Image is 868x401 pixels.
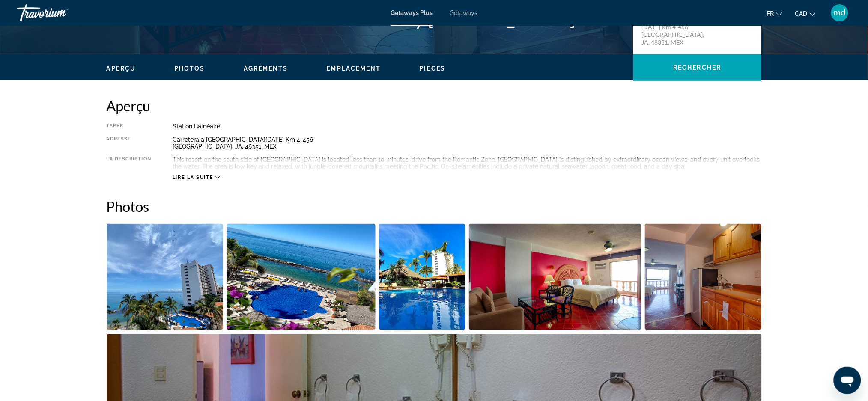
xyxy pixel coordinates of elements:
button: Change language [767,7,782,20]
p: Carretera a [GEOGRAPHIC_DATA][DATE] Km 4-456 [GEOGRAPHIC_DATA], JA, 48351, MEX [642,8,710,46]
div: La description [107,156,151,170]
span: Emplacement [327,65,381,72]
button: Pièces [420,65,446,72]
button: Photos [174,65,205,72]
a: Travorium [17,2,103,24]
span: fr [767,10,774,17]
button: Aperçu [107,65,136,72]
button: Emplacement [327,65,381,72]
button: User Menu [829,4,851,22]
div: Adresse [107,136,151,150]
button: Rechercher [633,54,762,81]
button: Lire la suite [173,174,220,181]
span: CAD [795,10,808,17]
div: Carretera a [GEOGRAPHIC_DATA][DATE] Km 4-456 [GEOGRAPHIC_DATA], JA, 48351, MEX [173,136,762,150]
div: Station balnéaire [173,123,762,130]
button: Open full-screen image slider [645,223,762,330]
span: Rechercher [674,64,722,71]
h2: Photos [107,198,762,215]
button: Change currency [795,7,816,20]
span: Pièces [420,65,446,72]
a: Getaways [450,9,477,16]
button: Open full-screen image slider [469,223,641,330]
span: md [834,9,846,17]
span: Lire la suite [173,175,213,180]
button: Open full-screen image slider [379,223,466,330]
span: Aperçu [107,65,136,72]
button: Open full-screen image slider [227,223,376,330]
h2: Aperçu [107,97,762,114]
span: Photos [174,65,205,72]
div: Taper [107,123,151,130]
a: Getaways Plus [391,9,433,16]
iframe: Bouton de lancement de la fenêtre de messagerie [834,367,861,394]
span: Agréments [244,65,288,72]
button: Open full-screen image slider [107,223,224,330]
button: Agréments [244,65,288,72]
div: This resort on the south side of [GEOGRAPHIC_DATA] is located less than 10 minutes' drive from th... [173,156,762,170]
